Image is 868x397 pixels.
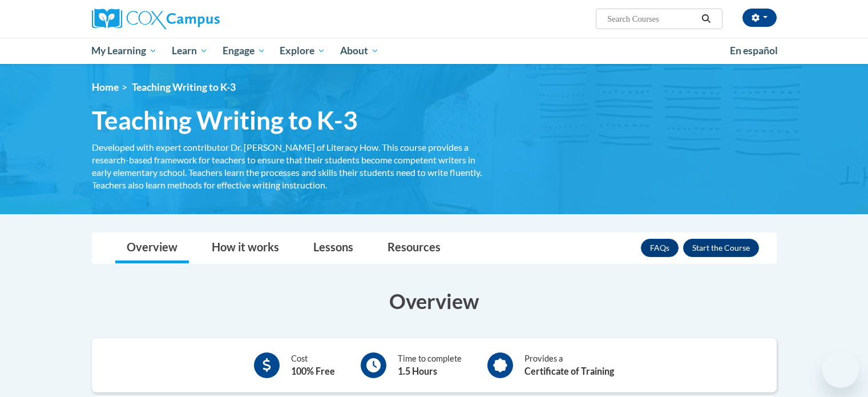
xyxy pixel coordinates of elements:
[376,233,452,263] a: Resources
[742,9,777,27] button: Account Settings
[291,366,335,376] b: 100% Free
[92,141,486,191] div: Developed with expert contributor Dr. [PERSON_NAME] of Literacy How. This course provides a resea...
[333,38,386,64] a: About
[697,12,714,26] button: Search
[272,38,333,64] a: Explore
[524,352,614,378] div: Provides a
[92,9,309,29] a: Cox Campus
[730,45,778,57] span: En español
[92,81,119,93] a: Home
[641,239,679,257] a: FAQs
[280,44,325,58] span: Explore
[164,38,215,64] a: Learn
[215,38,273,64] a: Engage
[84,38,165,64] a: My Learning
[91,44,157,58] span: My Learning
[223,44,265,58] span: Engage
[132,81,236,93] span: Teaching Writing to K-3
[75,38,794,64] div: Main menu
[291,352,335,378] div: Cost
[200,233,290,263] a: How it works
[92,9,220,29] img: Cox Campus
[606,12,697,26] input: Search Courses
[172,44,208,58] span: Learn
[92,105,358,135] span: Teaching Writing to K-3
[398,366,437,376] b: 1.5 Hours
[92,287,777,315] h3: Overview
[115,233,189,263] a: Overview
[340,44,379,58] span: About
[722,39,785,63] a: En español
[683,239,759,257] button: Enroll
[822,351,859,388] iframe: Button to launch messaging window
[524,366,614,376] b: Certificate of Training
[398,352,462,378] div: Time to complete
[302,233,365,263] a: Lessons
